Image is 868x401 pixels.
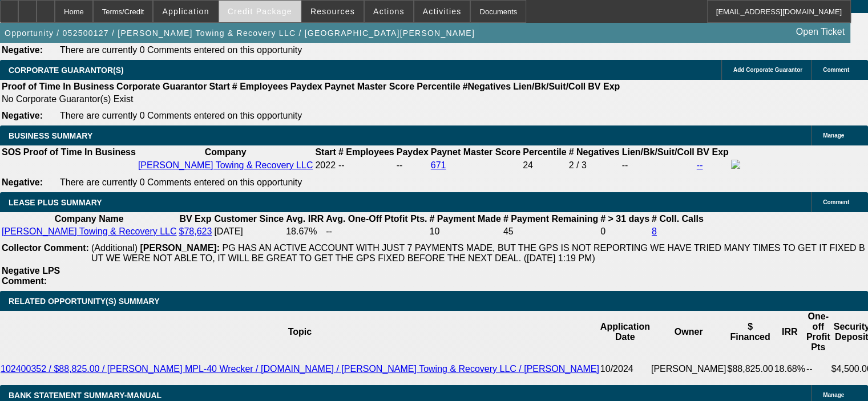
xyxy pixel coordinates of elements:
td: No Corporate Guarantor(s) Exist [1,94,625,105]
b: [PERSON_NAME]: [140,243,220,253]
a: 671 [431,160,446,170]
b: BV Exp [179,214,211,224]
td: 0 [600,226,650,237]
button: Resources [302,1,364,22]
b: Percentile [523,147,566,157]
th: IRR [773,311,805,353]
a: [PERSON_NAME] Towing & Recovery LLC [138,160,313,170]
button: Activities [414,1,470,22]
a: 102400352 / $88,825.00 / [PERSON_NAME] MPL-40 Wrecker / [DOMAIN_NAME] / [PERSON_NAME] Towing & Re... [1,364,599,374]
button: Credit Package [219,1,301,22]
th: $ Financed [726,311,773,353]
div: 2 / 3 [569,160,620,171]
b: # Coll. Calls [652,214,704,224]
td: -- [806,353,831,385]
b: Company Name [55,214,124,224]
b: Corporate Guarantor [116,82,207,91]
span: Manage [823,132,844,139]
b: Lien/Bk/Suit/Coll [622,147,695,157]
b: BV Exp [697,147,729,157]
b: # Employees [232,82,288,91]
b: Company [205,147,247,157]
button: Application [154,1,217,22]
b: Negative LPS Comment: [2,266,60,286]
th: One-off Profit Pts [806,311,831,353]
span: CORPORATE GUARANTOR(S) [9,66,124,75]
td: -- [621,159,695,172]
b: BV Exp [588,82,620,91]
a: -- [697,160,703,170]
b: Avg. One-Off Ptofit Pts. [326,214,427,224]
td: $88,825.00 [726,353,773,385]
b: Negative: [2,111,43,120]
b: # > 31 days [600,214,649,224]
td: 2022 [314,159,336,172]
b: #Negatives [463,82,511,91]
span: Resources [310,7,355,16]
th: Application Date [600,311,651,353]
td: 45 [503,226,599,237]
b: Lien/Bk/Suit/Coll [513,82,586,91]
b: Paynet Master Score [325,82,414,91]
span: (Additional) [91,243,138,253]
span: BANK STATEMENT SUMMARY-MANUAL [9,391,162,400]
span: Comment [823,199,849,205]
b: # Payment Made [429,214,500,224]
b: Percentile [417,82,460,91]
td: -- [325,226,427,237]
span: BUSINESS SUMMARY [9,131,92,140]
span: There are currently 0 Comments entered on this opportunity [60,177,302,187]
span: Actions [373,7,405,16]
b: Paydex [290,82,322,91]
b: # Negatives [569,147,620,157]
th: SOS [1,147,22,158]
span: PG HAS AN ACTIVE ACCOUNT WITH JUST 7 PAYMENTS MADE, BUT THE GPS IS NOT REPORTING WE HAVE TRIED MA... [91,243,865,263]
b: # Payment Remaining [503,214,598,224]
span: Opportunity / 052500127 / [PERSON_NAME] Towing & Recovery LLC / [GEOGRAPHIC_DATA][PERSON_NAME] [5,29,475,38]
a: $78,623 [179,226,212,236]
b: Start [315,147,336,157]
td: [DATE] [213,226,284,237]
a: 8 [652,226,657,236]
b: Negative: [2,177,43,187]
td: [PERSON_NAME] [651,353,727,385]
img: facebook-icon.png [731,160,740,169]
span: Comment [823,67,849,73]
b: Paynet Master Score [431,147,520,157]
td: 10 [429,226,501,237]
span: Add Corporate Guarantor [733,67,802,73]
a: Open Ticket [792,22,849,42]
span: There are currently 0 Comments entered on this opportunity [60,111,302,120]
th: Proof of Time In Business [23,147,136,158]
span: Activities [423,7,462,16]
div: 24 [523,160,566,171]
b: Avg. IRR [286,214,324,224]
b: Collector Comment: [2,243,89,253]
span: LEASE PLUS SUMMARY [9,198,102,207]
td: 18.67% [285,226,324,237]
span: Manage [823,392,844,398]
td: -- [396,159,429,172]
td: 10/2024 [600,353,651,385]
td: 18.68% [773,353,805,385]
th: Owner [651,311,727,353]
span: Credit Package [228,7,292,16]
span: RELATED OPPORTUNITY(S) SUMMARY [9,297,159,306]
span: There are currently 0 Comments entered on this opportunity [60,45,302,55]
th: Proof of Time In Business [1,81,115,92]
b: Customer Since [214,214,284,224]
span: -- [338,160,345,170]
span: Application [162,7,209,16]
a: [PERSON_NAME] Towing & Recovery LLC [2,226,176,236]
b: Negative: [2,45,43,55]
button: Actions [365,1,413,22]
b: Start [209,82,229,91]
b: Paydex [397,147,429,157]
b: # Employees [338,147,394,157]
